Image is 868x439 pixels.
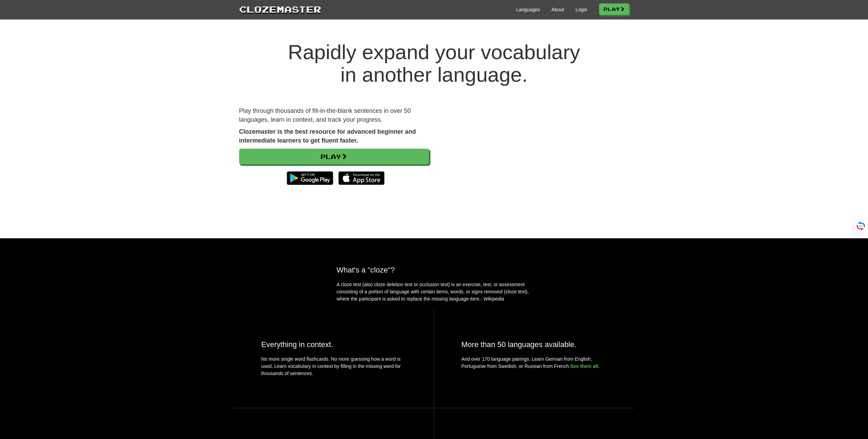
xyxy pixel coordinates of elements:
[261,356,406,381] p: No more single word flashcards. No more guessing how a word is used. Learn vocabulary in context ...
[570,363,600,369] a: See them all.
[462,340,607,349] h2: More than 50 languages available.
[599,3,629,15] a: Play
[337,281,532,303] p: A cloze test (also cloze deletion test or occlusion test) is an exercise, test, or assessment con...
[239,149,429,164] a: Play
[552,6,564,13] a: About
[462,356,607,370] p: And over 170 language pairings. Learn German from English, Portuguese from Swedish, or Russian fr...
[516,6,540,13] a: Languages
[337,266,532,274] h2: What's a "cloze"?
[261,340,406,349] h2: Everything in context.
[239,3,321,15] a: Clozemaster
[338,171,385,185] img: Download_on_the_App_Store_Badge_US-UK_135x40-25178aeef6eb6b83b96f5f2d004eda3bffbb37122de64afbaef7...
[283,168,336,188] img: Get it on Google Play
[481,296,504,302] em: - Wikipedia
[575,6,587,13] a: Login
[239,128,416,144] strong: Clozemaster is the best resource for advanced beginner and intermediate learners to get fluent fa...
[239,107,429,124] p: Play through thousands of fill-in-the-blank sentences in over 50 languages, learn in context, and...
